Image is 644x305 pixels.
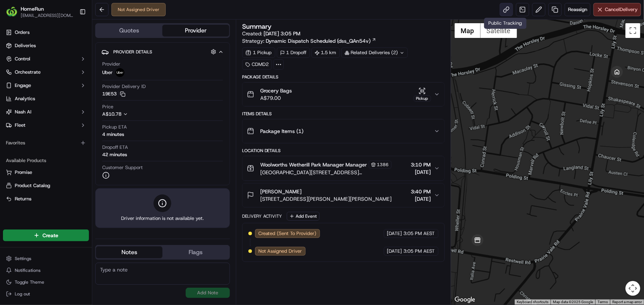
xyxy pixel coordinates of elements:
span: Settings [15,256,31,262]
div: Package Details [242,74,445,80]
span: Control [15,56,30,62]
span: Promise [15,169,32,176]
span: Price [102,104,113,110]
button: Notifications [3,265,89,276]
span: Analytics [15,95,35,102]
button: Flags [162,246,229,258]
button: Pickup [414,87,431,102]
button: [EMAIL_ADDRESS][DOMAIN_NAME] [21,13,73,18]
span: 1386 [377,162,389,168]
button: Toggle Theme [3,277,89,287]
span: [DATE] 3:05 PM [264,30,301,37]
span: [DATE] [411,195,431,203]
span: Customer Support [102,164,143,171]
span: Reassign [568,6,587,13]
button: HomeRunHomeRun[EMAIL_ADDRESS][DOMAIN_NAME] [3,3,76,21]
div: Favorites [3,137,89,149]
span: Toggle Theme [15,279,44,285]
span: 3:40 PM [411,188,431,195]
span: Orchestrate [15,69,41,76]
button: Add Event [287,212,320,221]
span: Nash AI [15,109,31,115]
span: [DATE] [411,168,431,176]
span: Driver information is not available yet. [121,215,204,222]
button: Control [3,53,89,65]
img: Google [453,295,477,305]
button: Toggle fullscreen view [626,23,640,38]
span: Returns [15,196,31,202]
span: Fleet [15,122,25,129]
span: Create [42,232,58,239]
span: 3:10 PM [411,161,431,168]
button: Show satellite imagery [481,23,517,38]
button: Product Catalog [3,180,89,192]
span: Grocery Bags [260,87,292,94]
span: Dropoff ETA [102,144,128,151]
span: Created: [242,30,301,37]
a: Analytics [3,93,89,105]
div: 1 Dropoff [277,48,310,58]
a: Open this area in Google Maps (opens a new window) [453,295,477,305]
div: Delivery Activity [242,213,282,219]
button: Nash AI [3,106,89,118]
span: Log out [15,291,30,297]
span: [DATE] [387,248,402,255]
button: Returns [3,193,89,205]
button: CancelDelivery [593,3,641,16]
div: Location Details [242,148,445,154]
h3: Summary [242,23,272,30]
button: Keyboard shortcuts [517,299,548,305]
a: Terms (opens in new tab) [597,300,608,304]
span: [STREET_ADDRESS][PERSON_NAME][PERSON_NAME] [260,195,392,203]
a: Promise [6,169,86,176]
span: Package Items ( 1 ) [260,127,304,135]
span: Notifications [15,267,41,273]
a: Product Catalog [6,182,86,189]
span: Provider Delivery ID [102,83,146,90]
a: Report a map error [612,300,642,304]
a: Orders [3,27,89,38]
span: [PERSON_NAME] [260,188,302,195]
button: Promise [3,166,89,178]
span: Woolworths Wetherill Park Manager Manager [260,161,367,168]
span: Not Assigned Driver [258,248,302,255]
div: Related Deliveries (2) [341,48,408,58]
button: 19E53 [102,91,125,97]
span: A$10.78 [102,111,121,117]
div: CDMD2 [242,59,272,70]
button: Package Items (1) [242,119,444,143]
div: 1 Pickup [242,48,275,58]
img: uber-new-logo.jpeg [116,68,124,77]
span: 3:05 PM AEST [404,230,435,237]
button: HomeRun [21,5,44,13]
span: Orders [15,29,30,36]
button: Quotes [96,25,162,36]
span: 3:05 PM AEST [404,248,435,255]
button: Grocery BagsA$79.00Pickup [242,83,444,106]
a: Returns [6,196,86,202]
span: Map data ©2025 Google [553,300,593,304]
span: Pickup ETA [102,124,127,130]
span: [GEOGRAPHIC_DATA][STREET_ADDRESS][GEOGRAPHIC_DATA] [260,169,408,176]
button: Map camera controls [626,281,640,296]
button: A$10.78 [102,111,167,118]
span: Dynamic Dispatch Scheduled (dss_QAn54v) [266,37,371,45]
div: 1.5 km [311,48,340,58]
span: A$79.00 [260,94,292,102]
button: Woolworths Wetherill Park Manager Manager1386[GEOGRAPHIC_DATA][STREET_ADDRESS][GEOGRAPHIC_DATA]3:... [242,156,444,180]
div: Items Details [242,111,445,117]
button: Notes [96,246,162,258]
button: Orchestrate [3,66,89,78]
div: Strategy: [242,37,376,45]
div: 4 minutes [102,131,124,138]
div: Public Tracking [484,18,527,29]
button: Provider Details [101,46,224,58]
div: 42 minutes [102,151,127,158]
span: Uber [102,69,113,76]
span: Provider Details [113,49,152,55]
a: Deliveries [3,40,89,52]
button: Engage [3,80,89,91]
span: Product Catalog [15,182,50,189]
